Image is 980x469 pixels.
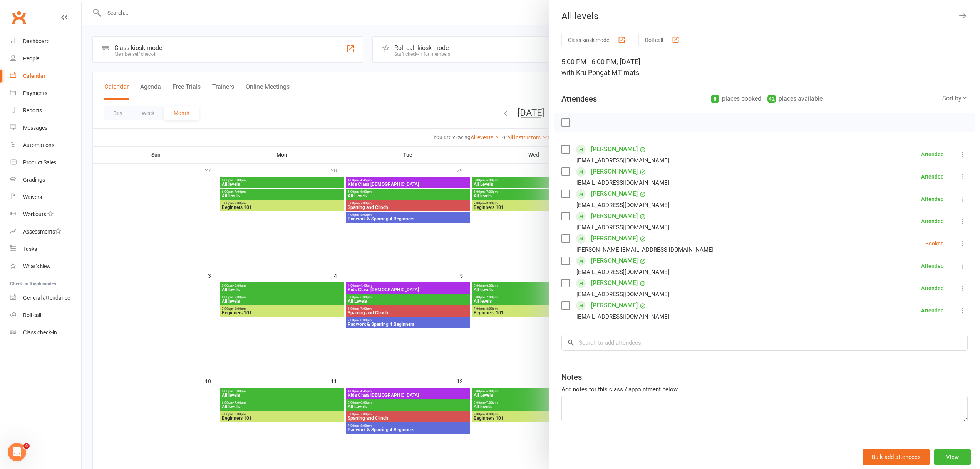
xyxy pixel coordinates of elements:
[10,85,81,102] a: Payments
[767,95,776,103] div: 42
[23,159,56,165] div: Product Sales
[591,232,638,245] a: [PERSON_NAME]
[10,102,81,119] a: Reports
[576,200,669,210] div: [EMAIL_ADDRESS][DOMAIN_NAME]
[23,107,42,113] div: Reports
[549,11,980,22] div: All levels
[576,245,714,255] div: [PERSON_NAME][EMAIL_ADDRESS][DOMAIN_NAME]
[23,142,54,148] div: Automations
[10,307,81,324] a: Roll call
[591,210,638,222] a: [PERSON_NAME]
[942,93,968,103] div: Sort by
[10,223,81,240] a: Assessments
[10,171,81,189] a: Gradings
[921,152,944,157] div: Attended
[591,188,638,200] a: [PERSON_NAME]
[10,67,81,85] a: Calendar
[561,335,968,351] input: Search to add attendees
[921,174,944,179] div: Attended
[23,177,45,183] div: Gradings
[23,443,30,449] span: 4
[576,267,669,277] div: [EMAIL_ADDRESS][DOMAIN_NAME]
[23,38,50,44] div: Dashboard
[10,258,81,275] a: What's New
[711,95,719,103] div: 8
[23,73,45,79] div: Calendar
[591,165,638,178] a: [PERSON_NAME]
[23,295,70,301] div: General attendance
[10,154,81,171] a: Product Sales
[604,68,639,77] span: at MT mats
[576,155,669,165] div: [EMAIL_ADDRESS][DOMAIN_NAME]
[23,194,42,200] div: Waivers
[921,219,944,224] div: Attended
[863,449,930,465] button: Bulk add attendees
[10,50,81,67] a: People
[921,285,944,291] div: Attended
[921,196,944,202] div: Attended
[23,55,39,62] div: People
[561,68,604,77] span: with Kru Pong
[591,299,638,312] a: [PERSON_NAME]
[10,206,81,223] a: Workouts
[23,263,51,269] div: What's New
[23,229,61,235] div: Assessments
[576,289,669,299] div: [EMAIL_ADDRESS][DOMAIN_NAME]
[23,211,46,217] div: Workouts
[10,33,81,50] a: Dashboard
[10,324,81,341] a: Class kiosk mode
[8,443,26,461] iframe: Intercom live chat
[10,137,81,154] a: Automations
[10,119,81,137] a: Messages
[9,8,28,27] a: Clubworx
[925,241,944,246] div: Booked
[561,57,968,78] div: 5:00 PM - 6:00 PM, [DATE]
[10,189,81,206] a: Waivers
[23,312,41,318] div: Roll call
[591,277,638,289] a: [PERSON_NAME]
[576,312,669,322] div: [EMAIL_ADDRESS][DOMAIN_NAME]
[591,143,638,155] a: [PERSON_NAME]
[711,93,761,104] div: places booked
[10,240,81,258] a: Tasks
[23,246,37,252] div: Tasks
[561,93,597,104] div: Attendees
[23,90,47,96] div: Payments
[23,329,57,335] div: Class check-in
[767,93,823,104] div: places available
[561,33,632,47] button: Class kiosk mode
[576,178,669,188] div: [EMAIL_ADDRESS][DOMAIN_NAME]
[561,385,968,394] div: Add notes for this class / appointment below
[638,33,686,47] button: Roll call
[23,125,47,131] div: Messages
[561,372,582,382] div: Notes
[576,222,669,232] div: [EMAIL_ADDRESS][DOMAIN_NAME]
[591,255,638,267] a: [PERSON_NAME]
[921,308,944,313] div: Attended
[934,449,971,465] button: View
[921,263,944,269] div: Attended
[10,289,81,307] a: General attendance kiosk mode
